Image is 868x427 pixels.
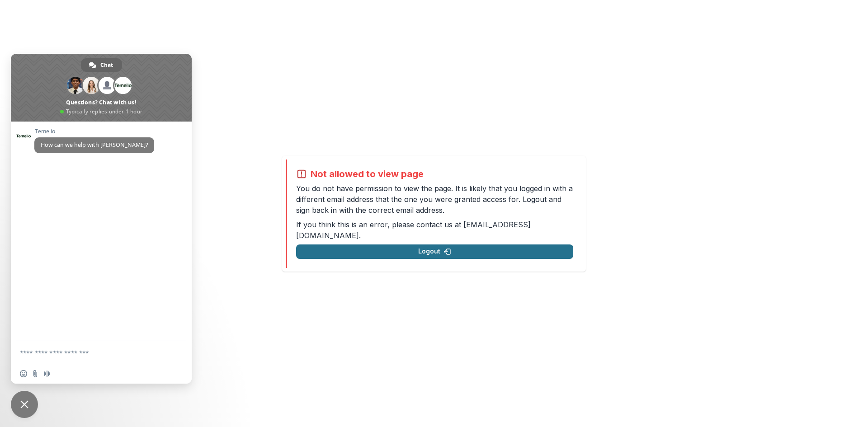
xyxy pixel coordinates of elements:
span: Temelio [34,128,154,135]
textarea: Compose your message... [20,349,163,357]
div: Close chat [11,391,38,418]
h2: Not allowed to view page [311,169,424,179]
p: If you think this is an error, please contact us at . [296,219,573,241]
a: [EMAIL_ADDRESS][DOMAIN_NAME] [296,220,531,240]
span: Chat [100,58,113,72]
span: Send a file [32,370,39,377]
div: Chat [81,58,122,72]
span: Insert an emoji [20,370,27,377]
button: Logout [296,244,573,259]
p: You do not have permission to view the page. It is likely that you logged in with a different ema... [296,183,573,216]
span: Audio message [43,370,51,377]
span: How can we help with [PERSON_NAME]? [41,141,148,149]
